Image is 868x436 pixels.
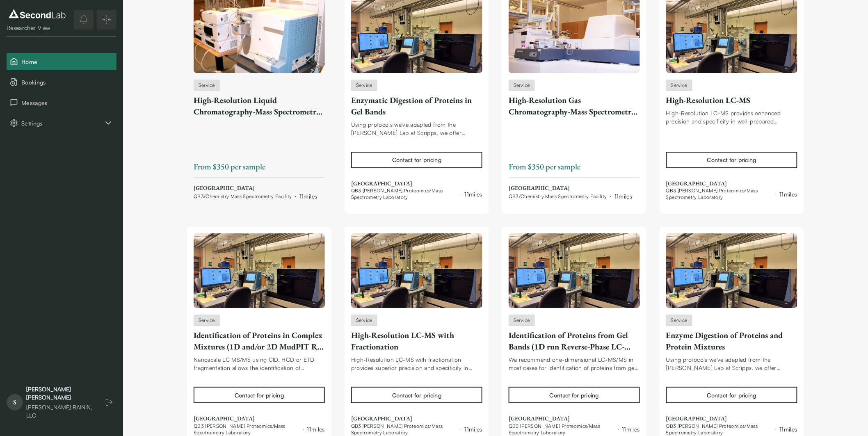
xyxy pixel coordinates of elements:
[199,317,215,324] span: Service
[509,415,640,423] span: [GEOGRAPHIC_DATA]
[666,233,797,436] a: Enzyme Digestion of Proteins and Protein MixturesServiceEnzyme Digestion of Proteins and Protein ...
[666,423,772,436] span: QB3 [PERSON_NAME] Proteomics/Mass Spectrometry Laboratory
[26,403,94,420] div: [PERSON_NAME] RAININ, LLC
[509,233,640,308] img: Identification of Proteins from Gel Bands (1D run Reverse-Phase LC-MS/MS)
[509,329,640,352] div: Identification of Proteins from Gel Bands (1D run Reverse-Phase LC-MS/MS)
[194,423,300,436] span: QB3 [PERSON_NAME] Proteomics/Mass Spectrometry Laboratory
[666,329,797,352] div: Enzyme Digestion of Proteins and Protein Mixtures
[307,425,325,434] div: 11 miles
[666,187,772,201] span: QB3 [PERSON_NAME] Proteomics/Mass Spectrometry Laboratory
[7,114,116,132] div: Settings sub items
[550,391,599,399] div: Contact for pricing
[199,82,215,89] span: Service
[194,233,325,308] img: Identification of Proteins in Complex Mixtures (1D and/or 2D MudPIT RP LC-MS/MS)
[351,187,457,201] span: QB3 [PERSON_NAME] Proteomics/Mass Spectrometry Laboratory
[509,423,615,436] span: QB3 [PERSON_NAME] Proteomics/Mass Spectrometry Laboratory
[666,109,797,126] div: High-Resolution LC-MS provides enhanced precision and specificity in well-prepared samples. Pleas...
[666,356,797,372] div: Using protocols we've adapted from the [PERSON_NAME] Lab at Scripps, we offer enzymatic digestion...
[351,356,482,372] div: High-Resolution LC-MS with fractionation provides superior precision and specificity in analyses ...
[514,317,530,324] span: Service
[666,94,797,106] div: High-Resolution LC-MS
[465,190,482,199] div: 11 miles
[26,385,94,402] div: [PERSON_NAME] [PERSON_NAME]
[102,395,116,410] button: Log out
[299,192,317,201] div: 11 miles
[194,184,317,192] span: [GEOGRAPHIC_DATA]
[7,73,116,91] button: Bookings
[7,94,116,111] button: Messages
[707,391,756,399] div: Contact for pricing
[780,190,797,199] div: 11 miles
[351,233,482,436] a: High-Resolution LC-MS with FractionationServiceHigh-Resolution LC-MS with FractionationHigh-Resol...
[351,94,482,117] div: Enzymatic Digestion of Proteins in Gel Bands
[7,394,23,411] span: S
[194,161,265,172] span: From $350 per sample
[194,193,292,200] span: QB3/Chemistry Mass Spectrometry Facility
[514,82,530,89] span: Service
[194,329,325,352] div: Identification of Proteins in Complex Mixtures (1D and/or 2D MudPIT RP LC-MS/MS)
[622,425,640,434] div: 11 miles
[97,10,116,30] button: Expand/Collapse sidebar
[707,155,756,164] div: Contact for pricing
[666,180,797,188] span: [GEOGRAPHIC_DATA]
[666,415,797,423] span: [GEOGRAPHIC_DATA]
[7,7,68,21] img: logo
[509,233,640,436] a: Identification of Proteins from Gel Bands (1D run Reverse-Phase LC-MS/MS)ServiceIdentification of...
[194,356,325,372] div: Nanoscale LC MS/MS using CID, HCD or ETD fragmentation allows the identification of individual pe...
[392,155,441,164] div: Contact for pricing
[666,233,797,308] img: Enzyme Digestion of Proteins and Protein Mixtures
[509,356,640,372] div: We recommend one-dimensional LC-MS/MS in most cases for identification of proteins from gel bands...
[21,57,113,66] span: Home
[351,233,482,308] img: High-Resolution LC-MS with Fractionation
[194,94,325,117] div: High-Resolution Liquid Chromatography-Mass Spectrometry (LC-MS)
[235,391,284,399] div: Contact for pricing
[351,329,482,352] div: High-Resolution LC-MS with Fractionation
[509,193,607,200] span: QB3/Chemistry Mass Spectrometry Facility
[671,82,688,89] span: Service
[509,161,580,172] span: From $350 per sample
[21,98,113,107] span: Messages
[780,425,797,434] div: 11 miles
[671,317,688,324] span: Service
[7,114,116,132] button: Settings
[356,317,372,324] span: Service
[351,180,482,188] span: [GEOGRAPHIC_DATA]
[194,233,325,436] a: Identification of Proteins in Complex Mixtures (1D and/or 2D MudPIT RP LC-MS/MS)ServiceIdentifica...
[351,121,482,137] div: Using protocols we've adapted from the [PERSON_NAME] Lab at Scripps, we offer enzymatic digestion...
[509,184,632,192] span: [GEOGRAPHIC_DATA]
[614,192,632,201] div: 11 miles
[351,415,482,423] span: [GEOGRAPHIC_DATA]
[7,53,116,70] button: Home
[21,119,103,128] span: Settings
[194,415,325,423] span: [GEOGRAPHIC_DATA]
[74,10,94,30] button: notifications
[351,423,457,436] span: QB3 [PERSON_NAME] Proteomics/Mass Spectrometry Laboratory
[465,425,482,434] div: 11 miles
[356,82,372,89] span: Service
[21,78,113,87] span: Bookings
[7,24,68,32] div: Researcher View
[392,391,441,399] div: Contact for pricing
[509,94,640,117] div: High-Resolution Gas Chromatography-Mass Spectrometry (GC-MS)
